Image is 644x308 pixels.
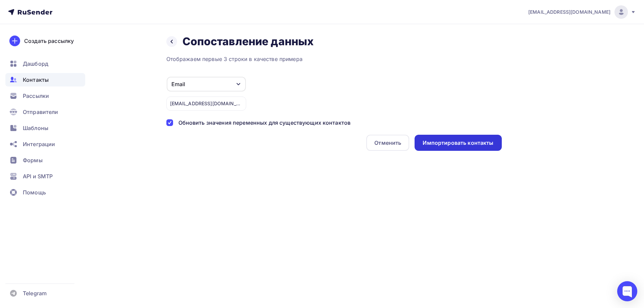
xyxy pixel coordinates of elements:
[374,139,401,147] div: Отменить
[23,108,58,116] span: Отправители
[23,76,49,84] span: Контакты
[5,121,85,135] a: Шаблоны
[528,5,636,19] a: [EMAIL_ADDRESS][DOMAIN_NAME]
[23,172,53,180] span: API и SMTP
[23,92,49,100] span: Рассылки
[171,80,185,88] div: Email
[24,37,74,45] div: Создать рассылку
[178,119,351,127] div: Обновить значения переменных для существующих контактов
[23,188,46,196] span: Помощь
[166,97,246,111] div: [EMAIL_ADDRESS][DOMAIN_NAME]
[5,153,85,167] a: Формы
[5,89,85,103] a: Рассылки
[182,35,314,48] h2: Сопоставление данных
[423,139,493,147] div: Импортировать контакты
[23,60,48,68] span: Дашборд
[23,140,55,148] span: Интеграции
[5,105,85,119] a: Отправители
[5,73,85,86] a: Контакты
[528,9,610,15] span: [EMAIL_ADDRESS][DOMAIN_NAME]
[23,124,48,132] span: Шаблоны
[23,289,47,297] span: Telegram
[166,55,502,63] div: Отображаем первые 3 строки в качестве примера
[5,57,85,70] a: Дашборд
[166,76,246,92] button: Email
[23,156,43,164] span: Формы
